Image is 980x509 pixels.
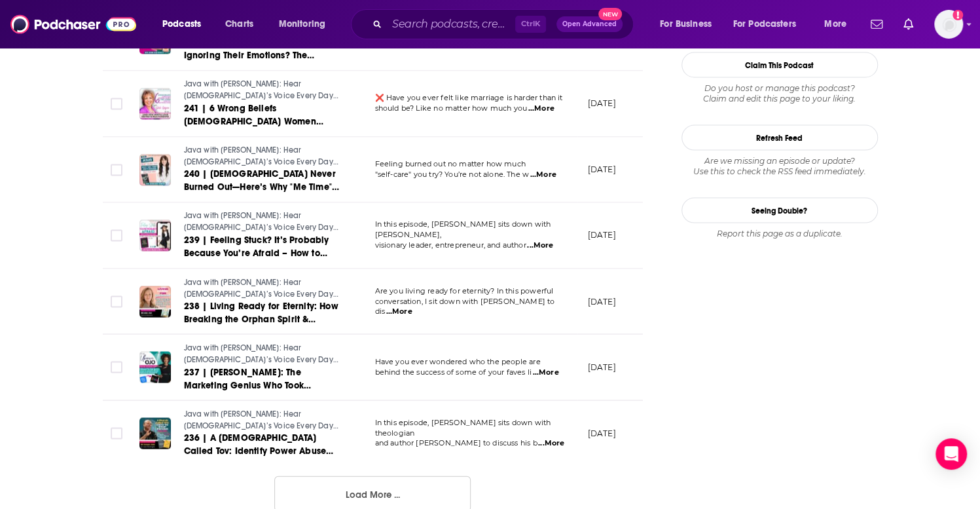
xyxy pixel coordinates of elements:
[375,357,541,366] span: Have you ever wondered who the people are
[111,164,122,176] span: Toggle select row
[184,80,338,124] span: Java with [PERSON_NAME]: Hear [DEMOGRAPHIC_DATA]’s Voice Every Day for a Spirit-Led Life (Real St...
[184,104,336,193] span: 241 | 6 Wrong Beliefs [DEMOGRAPHIC_DATA] Women Bring into Marriage That Lower Satisfaction (& How...
[934,10,963,39] img: User Profile
[528,104,554,115] span: ...More
[184,146,338,190] span: Java with [PERSON_NAME]: Hear [DEMOGRAPHIC_DATA]’s Voice Every Day for a Spirit-Led Life (Real St...
[532,368,558,378] span: ...More
[225,15,253,33] span: Charts
[111,98,122,110] span: Toggle select row
[375,438,537,447] span: and author [PERSON_NAME] to discuss his b
[184,37,341,63] a: 242 | Are [DEMOGRAPHIC_DATA] Ignoring Their Emotions? The Science & Scripture Behind Emotional He...
[184,103,341,129] a: 241 | 6 Wrong Beliefs [DEMOGRAPHIC_DATA] Women Bring into Marriage That Lower Satisfaction (& How...
[588,230,616,241] p: [DATE]
[953,10,963,20] svg: Add a profile image
[588,98,616,109] p: [DATE]
[184,211,341,234] a: Java with [PERSON_NAME]: Hear [DEMOGRAPHIC_DATA]’s Voice Every Day for a Spirit-Led Life (Real St...
[681,229,878,239] div: Report this page as a duplicate.
[184,343,338,387] span: Java with [PERSON_NAME]: Hear [DEMOGRAPHIC_DATA]’s Voice Every Day for a Spirit-Led Life (Real St...
[184,409,341,432] a: Java with [PERSON_NAME]: Hear [DEMOGRAPHIC_DATA]’s Voice Every Day for a Spirit-Led Life (Real St...
[681,52,878,78] button: Claim This Podcast
[681,156,878,177] div: Are we missing an episode or update? Use this to check the RSS feed immediately.
[815,14,863,35] button: open menu
[10,12,136,37] img: Podchaser - Follow, Share and Rate Podcasts
[598,8,622,20] span: New
[184,343,341,366] a: Java with [PERSON_NAME]: Hear [DEMOGRAPHIC_DATA]’s Voice Every Day for a Spirit-Led Life (Real St...
[556,16,623,32] button: Open AdvancedNew
[111,230,122,242] span: Toggle select row
[588,428,616,439] p: [DATE]
[111,428,122,440] span: Toggle select row
[184,432,341,458] a: 236 | A [DEMOGRAPHIC_DATA] Called Tov: Identify Power Abuse NOW & Create Healthy [DEMOGRAPHIC_DAT...
[375,241,526,250] span: visionary leader, entrepreneur, and author
[934,10,963,39] span: Logged in as TinaPugh
[184,432,334,496] span: 236 | A [DEMOGRAPHIC_DATA] Called Tov: Identify Power Abuse NOW & Create Healthy [DEMOGRAPHIC_DAT...
[375,297,555,316] span: conversation, I sit down with [PERSON_NAME] to dis
[184,235,330,299] span: 239 | Feeling Stuck? It’s Probably Because You’re Afraid – How to Push Past Fear & Obey God’s Cal...
[375,160,526,169] span: Feeling burned out no matter how much
[153,14,218,35] button: open menu
[375,104,528,113] span: should be? Like no matter how much you
[184,79,341,102] a: Java with [PERSON_NAME]: Hear [DEMOGRAPHIC_DATA]’s Voice Every Day for a Spirit-Led Life (Real St...
[934,10,963,39] button: Show profile menu
[651,14,728,35] button: open menu
[681,83,878,104] div: Claim and edit this page to your liking.
[681,83,878,94] span: Do you host or manage this podcast?
[184,169,339,219] span: 240 | [DEMOGRAPHIC_DATA] Never Burned Out—Here’s Why "Me Time" Isn't Enough, but This Is! w/[PERS...
[279,15,325,33] span: Monitoring
[588,296,616,307] p: [DATE]
[184,278,338,322] span: Java with [PERSON_NAME]: Hear [DEMOGRAPHIC_DATA]’s Voice Every Day for a Spirit-Led Life (Real St...
[538,438,564,449] span: ...More
[733,15,796,33] span: For Podcasters
[162,15,201,33] span: Podcasts
[184,301,338,351] span: 238 | Living Ready for Eternity: How Breaking the Orphan Spirit & Learning to Love Prepare You fo...
[270,14,342,35] button: open menu
[562,21,617,28] span: Open Advanced
[184,367,340,443] span: 237 | [PERSON_NAME]: The Marketing Genius Who Took Amazon Video & Lord of the Rings to #1 and Is ...
[184,235,341,261] a: 239 | Feeling Stuck? It’s Probably Because You’re Afraid – How to Push Past Fear & Obey God’s Cal...
[184,145,341,168] a: Java with [PERSON_NAME]: Hear [DEMOGRAPHIC_DATA]’s Voice Every Day for a Spirit-Led Life (Real St...
[184,409,338,453] span: Java with [PERSON_NAME]: Hear [DEMOGRAPHIC_DATA]’s Voice Every Day for a Spirit-Led Life (Real St...
[898,13,918,35] a: Show notifications dropdown
[387,14,515,35] input: Search podcasts, credits, & more...
[515,16,546,33] span: Ctrl K
[530,170,556,181] span: ...More
[375,220,551,240] span: In this episode, [PERSON_NAME] sits down with [PERSON_NAME],
[184,212,338,255] span: Java with [PERSON_NAME]: Hear [DEMOGRAPHIC_DATA]’s Voice Every Day for a Spirit-Led Life (Real St...
[375,170,530,179] span: "self-care" you try? You’re not alone. The w
[935,438,967,470] div: Open Intercom Messenger
[725,14,815,35] button: open menu
[375,286,554,295] span: Are you living ready for eternity? In this powerful
[588,164,616,176] p: [DATE]
[184,366,341,392] a: 237 | [PERSON_NAME]: The Marketing Genius Who Took Amazon Video & Lord of the Rings to #1 and Is ...
[375,418,551,438] span: In this episode, [PERSON_NAME] sits down with theologian
[527,241,553,252] span: ...More
[865,13,888,35] a: Show notifications dropdown
[824,15,846,33] span: More
[217,14,261,35] a: Charts
[184,300,341,326] a: 238 | Living Ready for Eternity: How Breaking the Orphan Spirit & Learning to Love Prepare You fo...
[184,277,341,300] a: Java with [PERSON_NAME]: Hear [DEMOGRAPHIC_DATA]’s Voice Every Day for a Spirit-Led Life (Real St...
[375,94,563,103] span: ❌ Have you ever felt like marriage is harder than it
[375,368,532,377] span: behind the success of some of your faves li
[111,296,122,308] span: Toggle select row
[681,125,878,151] button: Refresh Feed
[681,198,878,223] a: Seeing Double?
[660,15,712,33] span: For Business
[588,362,616,373] p: [DATE]
[111,362,122,373] span: Toggle select row
[363,9,646,39] div: Search podcasts, credits, & more...
[386,307,412,317] span: ...More
[184,168,341,195] a: 240 | [DEMOGRAPHIC_DATA] Never Burned Out—Here’s Why "Me Time" Isn't Enough, but This Is! w/[PERS...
